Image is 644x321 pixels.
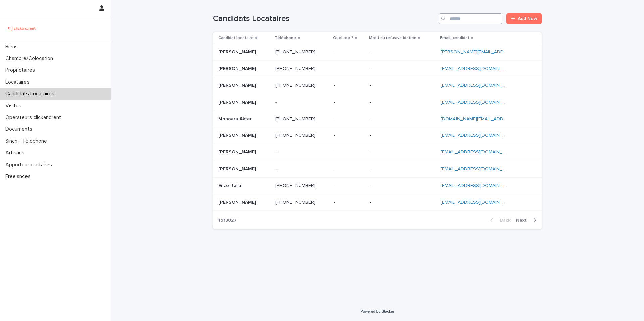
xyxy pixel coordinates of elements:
p: 1 of 3027 [213,212,242,229]
a: [EMAIL_ADDRESS][DOMAIN_NAME] [441,200,517,205]
h1: Candidats Locataires [213,14,436,24]
tr: [PERSON_NAME][PERSON_NAME] [PHONE_NUMBER] -- -- [EMAIL_ADDRESS][DOMAIN_NAME] [213,194,542,211]
tr: Enzo ItaliaEnzo Italia [PHONE_NUMBER] -- -- [EMAIL_ADDRESS][DOMAIN_NAME] [213,177,542,194]
p: Visites [3,103,27,109]
a: [PERSON_NAME][EMAIL_ADDRESS][DOMAIN_NAME] [441,50,553,54]
img: UCB0brd3T0yccxBKYDjQ [5,22,38,35]
p: Sinch - Téléphone [3,138,52,144]
p: - [370,65,372,72]
p: Apporteur d'affaires [3,162,57,168]
p: Quel top ? [333,34,353,42]
ringoverc2c-84e06f14122c: Call with Ringover [275,133,315,138]
tr: [PERSON_NAME][PERSON_NAME] [PHONE_NUMBER] -- -- [EMAIL_ADDRESS][DOMAIN_NAME] [213,61,542,77]
a: Add New [506,13,542,24]
p: Documents [3,126,38,132]
a: [EMAIL_ADDRESS][DOMAIN_NAME] [441,83,517,88]
p: [PERSON_NAME] [218,198,257,205]
p: - [334,48,336,55]
p: [PERSON_NAME] [218,98,257,105]
p: - [334,182,336,189]
span: Next [516,218,531,223]
a: Powered By Stacker [360,309,394,313]
p: - [370,182,372,189]
ringoverc2c-number-84e06f14122c: [PHONE_NUMBER] [275,117,315,121]
p: - [370,148,372,155]
p: Candidat locataire [218,34,254,42]
p: - [370,48,372,55]
p: - [370,198,372,205]
ringoverc2c-84e06f14122c: Call with Ringover [275,200,315,205]
tr: [PERSON_NAME][PERSON_NAME] [PHONE_NUMBER] -- -- [EMAIL_ADDRESS][DOMAIN_NAME] [213,127,542,144]
p: - [275,98,278,105]
button: Next [513,217,542,223]
p: Motif du refus/validation [369,34,416,42]
p: Enzo Italia [218,182,243,189]
p: Locataires [3,79,35,85]
ringoverc2c-84e06f14122c: Call with Ringover [275,50,315,54]
ringoverc2c-number-84e06f14122c: [PHONE_NUMBER] [275,66,315,71]
ringoverc2c-number-84e06f14122c: [PHONE_NUMBER] [275,50,315,54]
p: Candidats Locataires [3,91,60,97]
a: [DOMAIN_NAME][EMAIL_ADDRESS][DOMAIN_NAME] [441,117,553,121]
p: - [370,98,372,105]
ringoverc2c-84e06f14122c: Call with Ringover [275,66,315,71]
ringoverc2c-number-84e06f14122c: [PHONE_NUMBER] [275,83,315,88]
p: - [334,81,336,88]
a: [EMAIL_ADDRESS][DOMAIN_NAME] [441,133,517,138]
tr: [PERSON_NAME][PERSON_NAME] -- -- -- [EMAIL_ADDRESS][DOMAIN_NAME] [213,94,542,111]
tr: [PERSON_NAME][PERSON_NAME] [PHONE_NUMBER] -- -- [PERSON_NAME][EMAIL_ADDRESS][DOMAIN_NAME] [213,44,542,61]
tr: [PERSON_NAME][PERSON_NAME] -- -- -- [EMAIL_ADDRESS][DOMAIN_NAME] [213,160,542,177]
p: [PERSON_NAME] [218,131,257,138]
p: [PERSON_NAME] [218,81,257,88]
p: [PERSON_NAME] [218,148,257,155]
ringoverc2c-number-84e06f14122c: [PHONE_NUMBER] [275,200,315,205]
p: [PERSON_NAME] [218,48,257,55]
span: Add New [518,16,537,21]
a: [EMAIL_ADDRESS][DOMAIN_NAME] [441,183,517,188]
p: Téléphone [275,34,296,42]
p: - [334,198,336,205]
p: [PERSON_NAME] [218,65,257,72]
input: Search [439,13,502,24]
p: - [334,98,336,105]
p: - [370,115,372,122]
p: - [334,131,336,138]
a: [EMAIL_ADDRESS][DOMAIN_NAME] [441,66,517,71]
p: - [334,165,336,172]
p: Operateurs clickandrent [3,114,66,121]
p: Artisans [3,150,30,156]
p: - [275,165,278,172]
tr: [PERSON_NAME][PERSON_NAME] -- -- -- [EMAIL_ADDRESS][DOMAIN_NAME] [213,144,542,161]
a: [EMAIL_ADDRESS][DOMAIN_NAME] [441,100,517,105]
p: Monoara Akter [218,115,253,122]
ringoverc2c-84e06f14122c: Call with Ringover [275,183,315,188]
ringoverc2c-84e06f14122c: Call with Ringover [275,83,315,88]
p: - [334,65,336,72]
p: - [370,81,372,88]
p: - [275,148,278,155]
p: [PERSON_NAME] [218,165,257,172]
a: [EMAIL_ADDRESS][DOMAIN_NAME] [441,150,517,154]
p: Propriétaires [3,67,40,73]
button: Back [485,217,513,223]
tr: Monoara AkterMonoara Akter [PHONE_NUMBER] -- -- [DOMAIN_NAME][EMAIL_ADDRESS][DOMAIN_NAME] [213,111,542,127]
p: - [370,131,372,138]
ringoverc2c-84e06f14122c: Call with Ringover [275,117,315,121]
span: Back [496,218,511,223]
p: Freelances [3,173,36,180]
tr: [PERSON_NAME][PERSON_NAME] [PHONE_NUMBER] -- -- [EMAIL_ADDRESS][DOMAIN_NAME] [213,77,542,94]
p: - [370,165,372,172]
a: [EMAIL_ADDRESS][DOMAIN_NAME] [441,167,517,171]
p: Email_candidat [440,34,469,42]
p: - [334,115,336,122]
p: - [334,148,336,155]
p: Chambre/Colocation [3,55,58,62]
ringoverc2c-number-84e06f14122c: [PHONE_NUMBER] [275,133,315,138]
p: Biens [3,44,23,50]
ringoverc2c-number-84e06f14122c: [PHONE_NUMBER] [275,183,315,188]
